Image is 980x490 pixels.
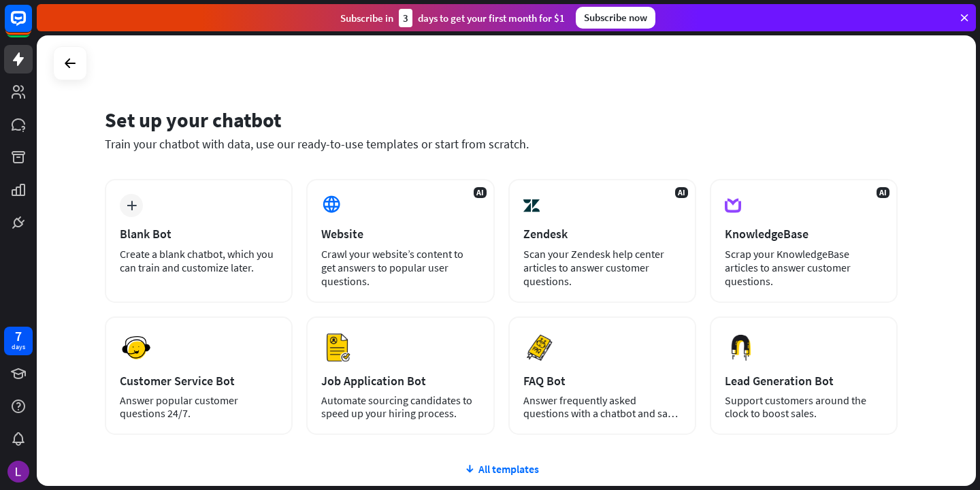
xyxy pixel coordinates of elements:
[675,187,688,198] span: AI
[120,226,278,242] div: Blank Bot
[321,226,479,242] div: Website
[340,9,565,27] div: Subscribe in days to get your first month for $1
[127,201,137,210] i: plus
[120,394,278,420] div: Answer popular customer questions 24/7.
[120,373,278,389] div: Customer Service Bot
[877,187,889,198] span: AI
[12,342,25,352] div: days
[474,187,487,198] span: AI
[725,247,883,288] div: Scrap your KnowledgeBase articles to answer customer questions.
[120,247,278,274] div: Create a blank chatbot, which you can train and customize later.
[321,247,479,288] div: Crawl your website’s content to get answers to popular user questions.
[725,394,883,420] div: Support customers around the clock to boost sales.
[725,226,883,242] div: KnowledgeBase
[523,373,681,389] div: FAQ Bot
[321,373,479,389] div: Job Application Bot
[399,9,412,27] div: 3
[523,226,681,242] div: Zendesk
[321,394,479,420] div: Automate sourcing candidates to speed up your hiring process.
[725,373,883,389] div: Lead Generation Bot
[523,394,681,420] div: Answer frequently asked questions with a chatbot and save your time.
[523,247,681,288] div: Scan your Zendesk help center articles to answer customer questions.
[15,330,22,342] div: 7
[4,327,33,355] a: 7 days
[105,462,898,476] div: All templates
[105,136,898,152] div: Train your chatbot with data, use our ready-to-use templates or start from scratch.
[105,107,898,133] div: Set up your chatbot
[576,7,655,29] div: Subscribe now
